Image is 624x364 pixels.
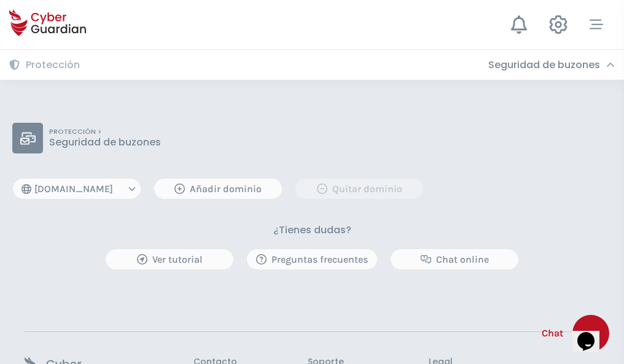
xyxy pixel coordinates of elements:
[488,59,615,71] div: Seguridad de buzones
[273,224,351,236] h3: ¿Tienes dudas?
[295,178,424,199] button: Quitar dominio
[49,128,161,136] p: PROTECCIÓN >
[163,182,273,196] div: Añadir dominio
[542,326,563,341] span: Chat
[115,252,224,267] div: Ver tutorial
[400,252,509,267] div: Chat online
[246,249,378,270] button: Preguntas frecuentes
[105,249,234,270] button: Ver tutorial
[49,136,161,149] p: Seguridad de buzones
[26,59,80,71] h3: Protección
[256,252,368,267] div: Preguntas frecuentes
[305,182,414,196] div: Quitar dominio
[572,315,612,352] iframe: chat widget
[154,178,283,199] button: Añadir dominio
[390,249,519,270] button: Chat online
[488,59,600,71] h3: Seguridad de buzones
